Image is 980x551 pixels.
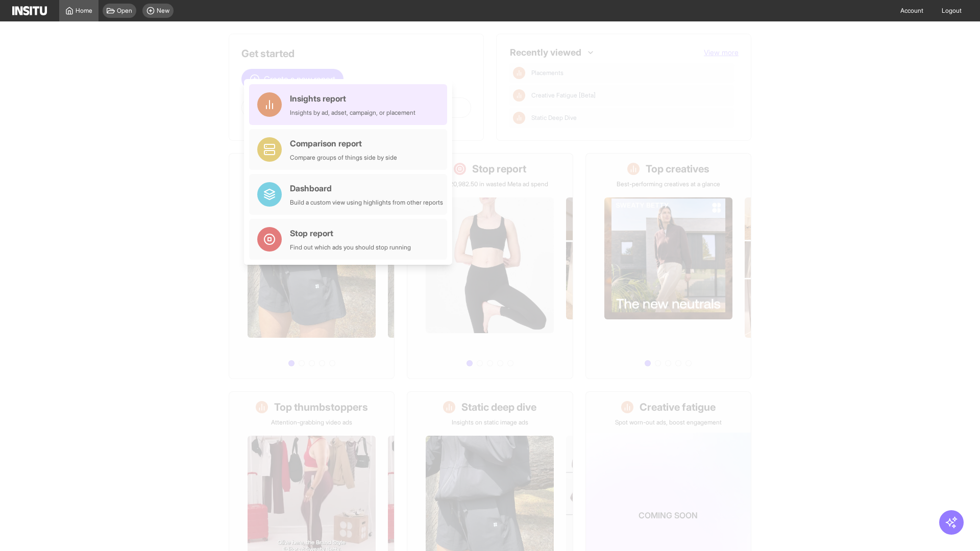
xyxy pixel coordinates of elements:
div: Stop report [290,227,411,239]
div: Compare groups of things side by side [290,154,397,162]
div: Comparison report [290,137,397,149]
div: Find out which ads you should stop running [290,243,411,252]
span: Open [117,7,132,15]
div: Insights report [290,92,415,105]
div: Build a custom view using highlights from other reports [290,198,443,207]
span: New [157,7,169,15]
div: Insights by ad, adset, campaign, or placement [290,109,415,117]
img: Logo [12,6,47,15]
span: Home [76,7,92,15]
div: Dashboard [290,182,443,194]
